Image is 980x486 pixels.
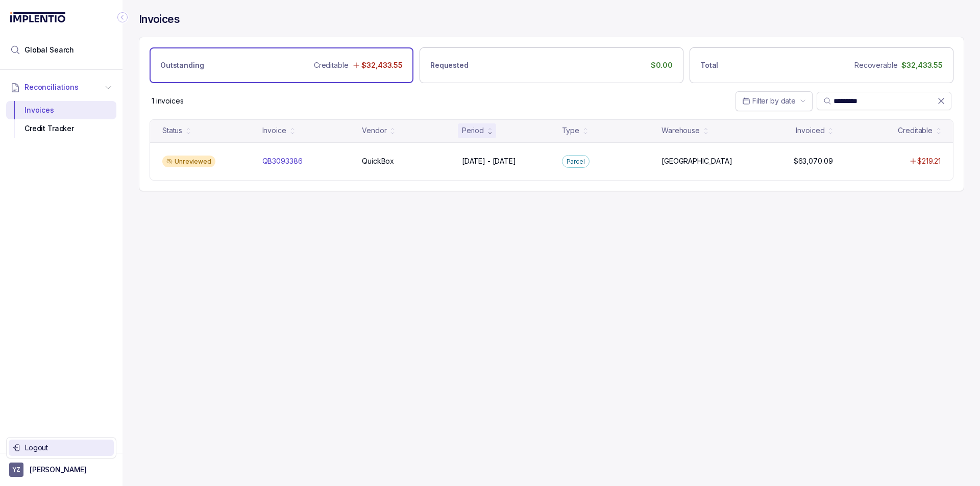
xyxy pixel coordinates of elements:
[162,125,182,136] div: Status
[24,45,74,55] span: Global Search
[9,463,113,477] button: User initials[PERSON_NAME]
[160,60,204,70] p: Outstanding
[14,119,108,138] div: Credit Tracker
[9,463,23,477] span: User initials
[116,11,129,23] div: Collapse Icon
[262,156,303,166] p: QB3093386
[362,125,386,136] div: Vendor
[430,60,469,70] p: Requested
[854,60,897,70] p: Recoverable
[661,125,700,136] div: Warehouse
[14,101,108,119] div: Invoices
[162,156,215,168] div: Unreviewed
[462,156,516,166] p: [DATE] - [DATE]
[917,156,941,166] p: $219.21
[462,125,484,136] div: Period
[661,156,732,166] p: [GEOGRAPHIC_DATA]
[651,60,673,70] p: $0.00
[898,125,933,136] div: Creditable
[314,60,349,70] p: Creditable
[700,60,718,70] p: Total
[25,443,110,453] p: Logout
[139,12,180,27] h4: Invoices
[6,76,116,98] button: Reconciliations
[152,96,184,106] div: Remaining page entries
[562,125,579,136] div: Type
[742,96,796,106] search: Date Range Picker
[736,91,813,111] button: Date Range Picker
[567,157,585,167] p: Parcel
[361,60,403,70] p: $32,433.55
[30,465,87,475] p: [PERSON_NAME]
[152,96,184,106] p: 1 invoices
[24,82,79,92] span: Reconciliations
[901,60,943,70] p: $32,433.55
[794,156,833,166] p: $63,070.09
[752,96,796,105] span: Filter by date
[796,125,824,136] div: Invoiced
[6,99,116,140] div: Reconciliations
[262,125,286,136] div: Invoice
[362,156,394,166] p: QuickBox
